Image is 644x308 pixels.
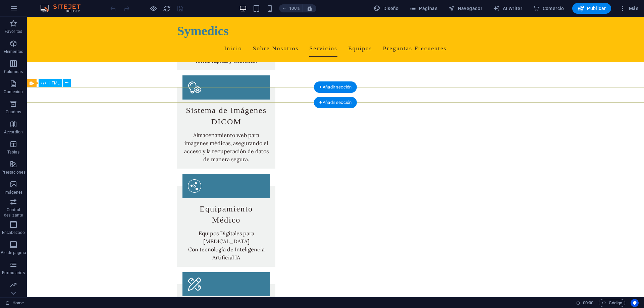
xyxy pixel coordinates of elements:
button: Navegador [445,3,485,14]
span: Más [619,5,638,12]
span: 00 00 [583,299,593,307]
button: reload [163,4,171,12]
p: Prestaciones [1,170,25,175]
p: Favoritos [5,29,22,34]
p: Columnas [4,69,23,74]
h6: 100% [289,4,300,12]
span: : [588,300,589,305]
button: Diseño [371,3,401,14]
button: Páginas [407,3,440,14]
p: Formularios [2,270,24,275]
span: Código [602,299,622,307]
button: Código [599,299,625,307]
p: Pie de página [1,250,26,255]
div: + Añadir sección [314,97,357,108]
p: Elementos [4,49,23,54]
span: AI Writer [493,5,522,12]
button: Más [616,3,641,14]
button: Publicar [572,3,611,14]
i: Volver a cargar página [163,5,171,12]
button: Usercentrics [631,299,639,307]
span: HTML [49,81,60,85]
a: Haz clic para cancelar la selección y doble clic para abrir páginas [5,299,24,307]
img: Editor Logo [39,4,89,12]
span: Publicar [578,5,606,12]
p: Accordion [4,129,23,135]
i: Al redimensionar, ajustar el nivel de zoom automáticamente para ajustarse al dispositivo elegido. [307,5,313,11]
button: Haz clic para salir del modo de previsualización y seguir editando [149,4,157,12]
span: Diseño [374,5,399,12]
p: Imágenes [4,190,22,195]
p: Encabezado [2,230,25,235]
div: + Añadir sección [314,81,357,93]
button: AI Writer [490,3,525,14]
span: Navegador [448,5,482,12]
p: Tablas [7,149,20,155]
p: Contenido [4,89,23,95]
p: Cuadros [6,109,21,115]
span: Páginas [410,5,437,12]
div: Diseño (Ctrl+Alt+Y) [371,3,401,14]
h6: Tiempo de la sesión [576,299,594,307]
span: Comercio [533,5,564,12]
button: Comercio [530,3,567,14]
button: 100% [279,4,303,12]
